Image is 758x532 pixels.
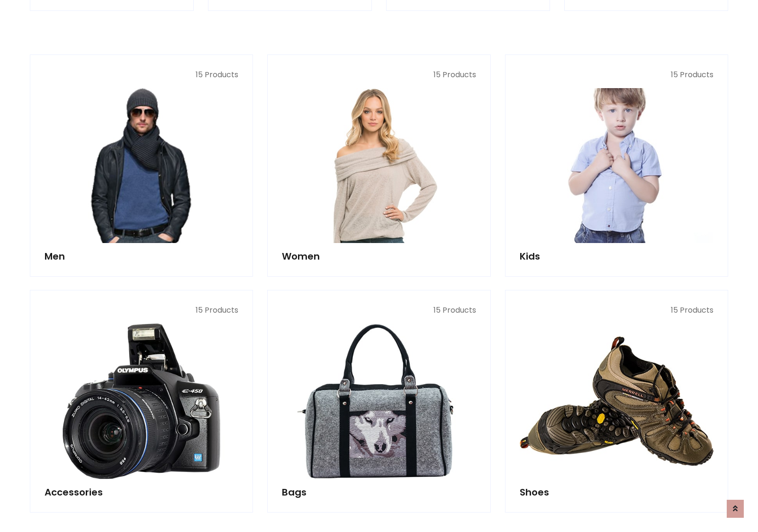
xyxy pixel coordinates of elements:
[282,251,476,262] h5: Women
[45,251,238,262] h5: Men
[45,487,238,498] h5: Accessories
[282,487,476,498] h5: Bags
[282,305,476,316] p: 15 Products
[45,305,238,316] p: 15 Products
[520,69,713,81] p: 15 Products
[520,305,713,316] p: 15 Products
[520,251,713,262] h5: Kids
[45,69,238,81] p: 15 Products
[520,487,713,498] h5: Shoes
[282,69,476,81] p: 15 Products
